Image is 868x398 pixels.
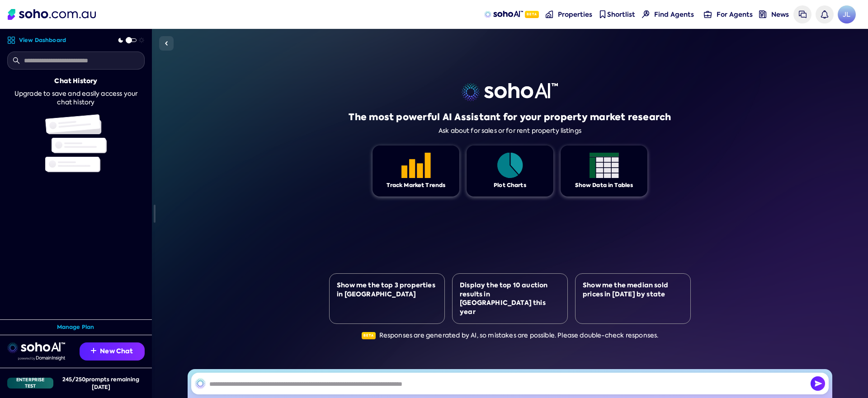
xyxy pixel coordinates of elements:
a: Avatar of Jonathan Lui [838,5,856,23]
span: Properties [558,10,592,19]
div: Show me the median sold prices in [DATE] by state [583,281,683,299]
img: bell icon [821,10,828,18]
span: News [771,10,789,19]
span: JL [838,5,856,23]
img: Soho Logo [8,9,96,20]
img: for-agents-nav icon [704,10,712,18]
span: Shortlist [607,10,635,19]
img: Feature 1 icon [590,153,619,178]
div: Display the top 10 auction results in [GEOGRAPHIC_DATA] this year [460,281,560,316]
img: Feature 1 icon [495,153,525,178]
button: Send [811,376,825,391]
img: sohoAI logo [484,11,523,18]
span: Beta [525,11,539,18]
img: Chat history illustration [45,114,107,172]
img: shortlist-nav icon [599,10,606,18]
span: Beta [362,332,376,339]
div: Ask about for sales or for rent property listings [439,127,581,135]
div: 245 / 250 prompts remaining [DATE] [57,375,145,391]
img: properties-nav icon [546,10,553,18]
div: Responses are generated by AI, so mistakes are possible. Please double-check responses. [362,331,659,340]
div: Show me the top 3 properties in [GEOGRAPHIC_DATA] [337,281,437,299]
img: SohoAI logo black [195,378,206,389]
img: Find agents icon [642,10,650,18]
img: Sidebar toggle icon [161,38,172,49]
span: For Agents [717,10,753,19]
img: news-nav icon [759,10,767,18]
div: Enterprise Test [7,378,53,389]
a: Messages [793,5,811,23]
img: Feature 1 icon [401,153,431,178]
img: sohoai logo [462,83,558,101]
div: Plot Charts [494,182,526,189]
div: Show Data in Tables [575,182,633,189]
h1: The most powerful AI Assistant for your property market research [349,111,671,123]
span: Find Agents [654,10,694,19]
div: Chat History [54,77,97,86]
img: sohoai logo [7,342,65,353]
img: Send icon [811,376,825,391]
img: Data provided by Domain Insight [18,356,65,361]
img: Recommendation icon [91,348,96,353]
img: messages icon [799,10,807,18]
button: New Chat [80,342,145,361]
a: Manage Plan [57,323,94,331]
div: Upgrade to save and easily access your chat history [7,89,145,107]
div: Track Market Trends [387,182,446,189]
a: View Dashboard [7,36,66,44]
a: Notifications [816,5,834,23]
